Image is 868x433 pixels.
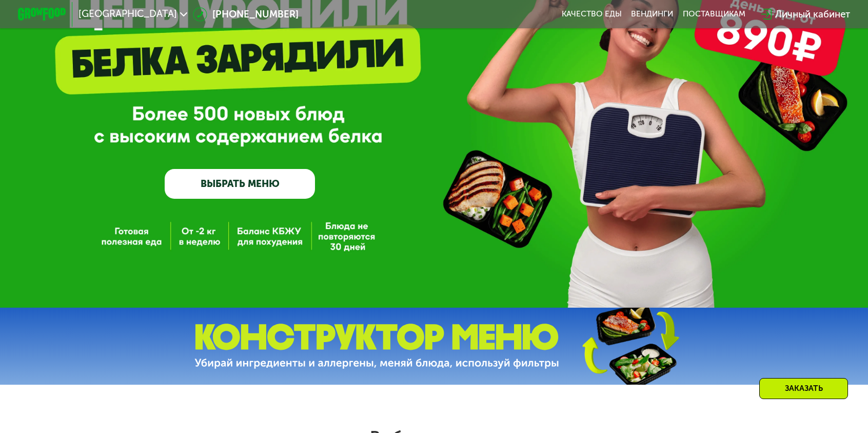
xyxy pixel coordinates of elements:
a: [PHONE_NUMBER] [193,7,299,22]
div: Личный кабинет [775,7,850,22]
div: поставщикам [683,9,745,19]
a: ВЫБРАТЬ МЕНЮ [165,169,315,199]
div: Заказать [759,378,848,399]
span: [GEOGRAPHIC_DATA] [78,9,177,19]
a: Вендинги [631,9,673,19]
a: Качество еды [562,9,622,19]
